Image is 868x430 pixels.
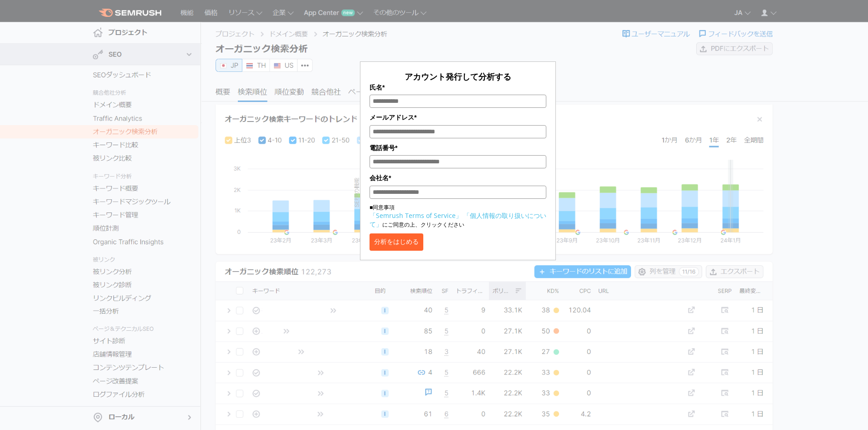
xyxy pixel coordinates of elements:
a: 「Semrush Terms of Service」 [370,211,462,220]
label: 電話番号* [370,143,546,153]
label: メールアドレス* [370,112,546,122]
a: 「個人情報の取り扱いについて」 [370,211,546,228]
p: ■同意事項 にご同意の上、クリックください [370,203,546,229]
button: 分析をはじめる [370,233,423,251]
span: アカウント発行して分析する [405,71,511,82]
